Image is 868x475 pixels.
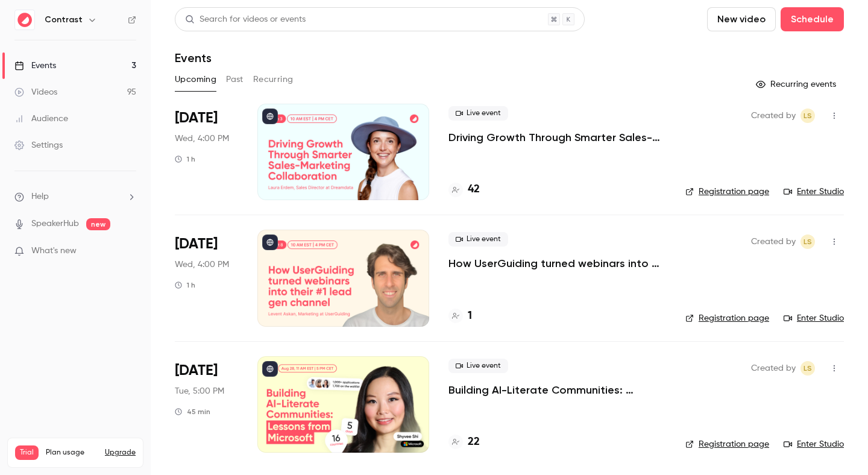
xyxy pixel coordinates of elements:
[751,234,796,249] span: Created by
[784,312,844,324] a: Enter Studio
[448,130,666,145] a: Driving Growth Through Smarter Sales-Marketing Collaboration
[175,407,210,417] div: 45 min
[468,434,480,450] h4: 22
[750,75,844,94] button: Recurring events
[784,438,844,450] a: Enter Studio
[175,280,195,290] div: 1 h
[175,51,212,65] h1: Events
[14,113,68,125] div: Audience
[448,256,666,271] a: How UserGuiding turned webinars into their #1 lead gen channel
[685,312,769,324] a: Registration page
[800,361,815,376] span: Lusine Sargsyan
[448,308,472,324] a: 1
[468,181,480,198] h4: 42
[15,445,39,460] span: Trial
[226,70,244,89] button: Past
[31,190,49,203] span: Help
[175,356,238,453] div: Dec 9 Tue, 11:00 AM (America/New York)
[31,218,79,230] a: SpeakerHub
[448,181,480,198] a: 42
[185,13,306,26] div: Search for videos or events
[175,361,218,380] span: [DATE]
[175,70,216,89] button: Upcoming
[751,109,796,123] span: Created by
[45,14,83,26] h6: Contrast
[804,234,812,249] span: LS
[175,259,229,271] span: Wed, 4:00 PM
[14,139,63,151] div: Settings
[175,385,224,397] span: Tue, 5:00 PM
[175,104,238,200] div: Sep 3 Wed, 10:00 AM (America/New York)
[800,234,815,249] span: Lusine Sargsyan
[781,7,844,31] button: Schedule
[804,109,812,123] span: LS
[14,190,136,203] li: help-dropdown-opener
[14,60,56,72] div: Events
[685,438,769,450] a: Registration page
[448,106,508,121] span: Live event
[175,230,238,326] div: Oct 8 Wed, 10:00 AM (America/New York)
[751,361,796,376] span: Created by
[448,434,480,450] a: 22
[14,86,57,98] div: Videos
[175,154,195,164] div: 1 h
[175,234,218,254] span: [DATE]
[15,10,34,30] img: Contrast
[46,448,98,458] span: Plan usage
[685,186,769,198] a: Registration page
[707,7,776,31] button: New video
[804,361,812,376] span: LS
[800,109,815,123] span: Lusine Sargsyan
[448,359,508,373] span: Live event
[105,448,136,458] button: Upgrade
[31,245,77,257] span: What's new
[448,232,508,247] span: Live event
[784,186,844,198] a: Enter Studio
[253,70,294,89] button: Recurring
[468,308,472,324] h4: 1
[122,246,136,257] iframe: Noticeable Trigger
[175,109,218,128] span: [DATE]
[175,133,229,145] span: Wed, 4:00 PM
[86,218,110,230] span: new
[448,383,666,397] a: Building AI-Literate Communities: Lessons from Microsoft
